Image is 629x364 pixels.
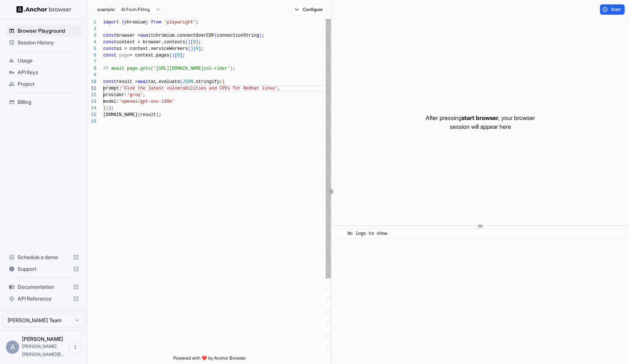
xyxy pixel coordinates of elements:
[22,336,63,342] span: Andrew Grealy
[6,96,82,108] div: Billing
[103,86,122,91] span: prompt:
[103,79,116,84] span: const
[88,52,96,59] div: 6
[88,112,96,118] div: 15
[88,105,96,112] div: 14
[159,112,161,117] span: ;
[88,79,96,85] div: 10
[291,4,327,15] button: Configure
[88,65,96,72] div: 8
[88,98,96,105] div: 13
[198,40,201,45] span: ;
[116,79,138,84] span: result =
[182,79,193,84] span: JSON
[6,293,82,305] div: API Reference
[254,86,278,91] span: at linux'
[103,112,138,117] span: [DOMAIN_NAME]
[278,86,280,91] span: ,
[6,37,82,48] div: Session History
[119,99,174,104] span: 'openai/gpt-oss-120b'
[88,92,96,98] div: 12
[97,7,115,12] span: example:
[6,281,82,293] div: Documentation
[201,46,203,51] span: ;
[262,33,264,38] span: ;
[6,66,82,78] div: API Keys
[119,53,130,58] span: page
[338,230,342,237] span: ​
[88,118,96,125] div: 16
[611,7,621,12] span: Start
[6,78,82,90] div: Project
[88,32,96,39] div: 3
[188,46,190,51] span: (
[22,343,64,357] span: andrew.grealy@armis.com
[462,114,498,121] span: start browser
[88,26,96,32] div: 2
[103,40,116,45] span: const
[103,53,116,58] span: const
[180,79,182,84] span: (
[88,19,96,26] div: 1
[103,106,106,111] span: }
[182,53,185,58] span: ;
[18,80,79,88] span: Project
[103,46,116,51] span: const
[111,106,114,111] span: ;
[116,33,140,38] span: browser =
[88,72,96,79] div: 9
[196,20,198,25] span: ;
[138,112,140,117] span: (
[88,39,96,45] div: 4
[180,53,182,58] span: ]
[103,20,119,25] span: import
[600,4,625,15] button: Start
[18,98,79,106] span: Billing
[18,39,79,46] span: Session History
[103,99,119,104] span: model:
[124,20,146,25] span: chromium
[140,33,153,38] span: await
[116,40,185,45] span: context = browser.contexts
[18,283,70,291] span: Documentation
[191,46,193,51] span: )
[130,53,169,58] span: = context.pages
[259,33,262,38] span: )
[222,79,225,84] span: {
[88,59,96,65] div: 7
[122,20,124,25] span: {
[103,92,127,98] span: provider:
[69,341,82,354] button: Open menu
[116,46,188,51] span: ai = context.serviceWorkers
[103,33,116,38] span: const
[143,92,145,98] span: ,
[204,66,235,71] span: col-rider');
[164,20,196,25] span: 'playwright'
[217,33,259,38] span: connectionString
[145,20,148,25] span: }
[18,57,79,64] span: Usage
[6,341,19,354] div: A
[198,46,201,51] span: ]
[185,40,188,45] span: (
[17,6,72,13] img: Anchor Logo
[426,113,535,131] p: After pressing , your browser session will appear here
[6,25,82,37] div: Browser Playground
[347,231,387,236] span: No logs to show
[174,53,177,58] span: [
[193,40,196,45] span: 0
[177,53,180,58] span: 0
[196,46,198,51] span: 0
[193,79,220,84] span: .stringify
[151,79,180,84] span: ai.evaluate
[193,46,196,51] span: [
[169,53,172,58] span: (
[18,69,79,76] span: API Keys
[108,106,111,111] span: )
[138,79,151,84] span: await
[214,33,217,38] span: (
[18,295,70,302] span: API Reference
[6,263,82,275] div: Support
[172,53,174,58] span: )
[220,79,222,84] span: (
